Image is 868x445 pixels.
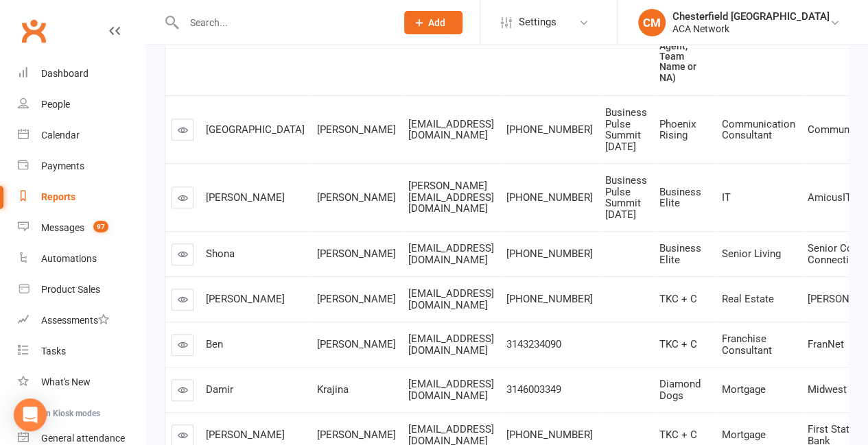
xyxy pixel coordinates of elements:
span: [PHONE_NUMBER] [506,293,593,305]
a: Tasks [18,336,145,367]
span: 3143234090 [506,338,561,350]
div: Product Sales [41,284,100,295]
span: Communication Consultant [722,118,795,142]
span: TKC + C [659,338,697,350]
span: [PERSON_NAME][EMAIL_ADDRESS][DOMAIN_NAME] [408,180,494,215]
span: Mortgage [722,429,766,441]
a: What's New [18,367,145,398]
span: [PERSON_NAME] [317,429,396,441]
a: Dashboard [18,58,145,89]
span: [GEOGRAPHIC_DATA] [206,123,305,136]
div: Calendar [41,130,80,141]
span: [EMAIL_ADDRESS][DOMAIN_NAME] [408,242,494,266]
a: Calendar [18,120,145,151]
span: [PHONE_NUMBER] [506,429,593,441]
span: [PHONE_NUMBER] [506,191,593,204]
span: Add [428,17,445,28]
span: Business Elite [659,242,701,266]
span: [PERSON_NAME] [317,123,396,136]
a: Reports [18,182,145,213]
div: Tasks [41,346,66,357]
span: AmicusIT [808,191,852,204]
span: [EMAIL_ADDRESS][DOMAIN_NAME] [408,118,494,142]
span: Senior Living [722,248,781,260]
div: Payments [41,160,84,171]
span: [PHONE_NUMBER] [506,123,593,136]
span: Settings [519,7,556,38]
a: Automations [18,243,145,274]
span: [PERSON_NAME] [317,293,396,305]
span: [PERSON_NAME] [317,338,396,350]
span: Franchise Consultant [722,333,772,357]
span: Mortgage [722,383,766,396]
a: Messages 97 [18,213,145,243]
span: [PERSON_NAME] [206,429,285,441]
div: Assessments [41,315,109,326]
div: Messages [41,222,84,233]
span: [EMAIL_ADDRESS][DOMAIN_NAME] [408,333,494,357]
span: Shona [206,248,235,260]
div: Chesterfield [GEOGRAPHIC_DATA] [672,10,830,23]
div: Open Intercom Messenger [14,398,47,431]
span: [PERSON_NAME] [206,293,285,305]
span: [EMAIL_ADDRESS][DOMAIN_NAME] [408,287,494,311]
span: Phoenix Rising [659,118,696,142]
span: Business Pulse Summit [DATE] [605,174,647,221]
div: CM [638,9,666,36]
a: Clubworx [16,14,51,48]
span: [EMAIL_ADDRESS][DOMAIN_NAME] [408,378,494,402]
span: 3146003349 [506,383,561,396]
span: Ben [206,338,223,350]
button: Add [404,11,462,34]
span: Krajina [317,383,349,396]
a: People [18,89,145,120]
div: What's New [41,376,91,387]
div: People [41,99,70,110]
span: [PERSON_NAME] [206,191,285,204]
div: Reports [41,191,75,202]
div: Dashboard [41,68,89,79]
span: TKC + C [659,429,697,441]
span: Real Estate [722,293,774,305]
a: Product Sales [18,274,145,305]
div: ACA Network [672,23,830,35]
span: TKC + C [659,293,697,305]
div: General attendance [41,433,125,444]
span: Business Pulse Summit [DATE] [605,106,647,153]
input: Search... [180,13,386,32]
a: Payments [18,151,145,182]
span: Business Elite [659,186,701,210]
span: [PHONE_NUMBER] [506,248,593,260]
span: Damir [206,383,233,396]
div: Automations [41,253,97,264]
span: Diamond Dogs [659,378,701,402]
span: [PERSON_NAME] [317,191,396,204]
span: 97 [93,221,108,232]
span: [PERSON_NAME] [317,248,396,260]
span: FranNet [808,338,844,350]
a: Assessments [18,305,145,336]
span: IT [722,191,731,204]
